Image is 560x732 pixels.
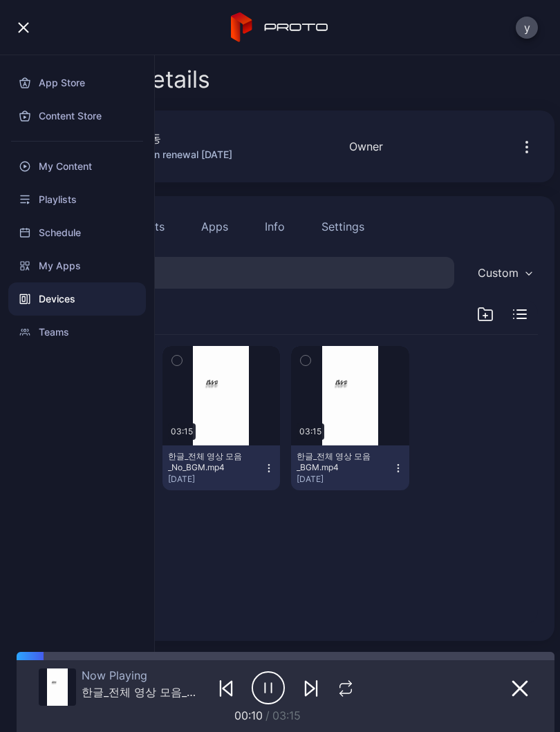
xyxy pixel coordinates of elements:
div: Custom [478,266,519,280]
button: Apps [192,213,238,240]
button: y [516,17,538,39]
a: App Store [8,66,146,99]
div: Owner [349,138,383,155]
div: 한글_전체 영상 모음_No_BGM.mp4 [82,685,203,699]
button: 한글_전체 영상 모음_No_BGM.mp4[DATE] [162,445,281,490]
button: 한글_전체 영상 모음_BGM.mp4[DATE] [291,445,409,490]
div: [DATE] [297,474,393,485]
a: Teams [8,316,146,349]
a: Playlists [8,183,146,216]
div: [DATE] [168,474,264,485]
div: Info [265,218,285,235]
div: 한글_전체 영상 모음_No_BGM.mp4 [168,451,244,473]
div: 한글_전체 영상 모음_BGM.mp4 [297,451,373,473]
button: Custom [471,257,538,289]
span: / [265,709,270,722]
a: Content Store [8,99,146,133]
a: My Content [8,150,146,183]
div: Settings [321,218,364,235]
button: Info [255,213,295,240]
a: Devices [8,282,146,316]
a: My Apps [8,249,146,282]
button: Settings [312,213,374,240]
span: 00:10 [234,709,263,722]
div: Subscription renewal [DATE] [102,146,232,163]
div: Now Playing [82,668,203,682]
a: Schedule [8,216,146,249]
span: 03:15 [272,709,301,722]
